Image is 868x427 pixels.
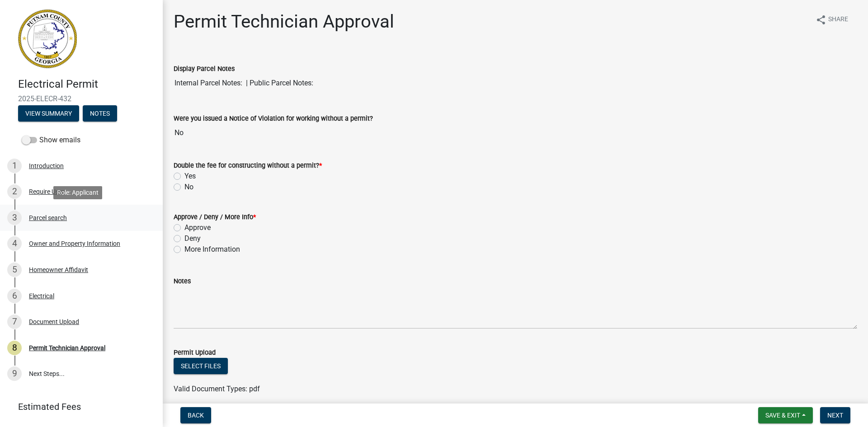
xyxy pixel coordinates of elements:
span: Share [828,14,848,25]
div: Homeowner Affidavit [29,267,88,273]
label: Approve [184,222,211,233]
button: Save & Exit [758,407,813,423]
img: Putnam County, Georgia [18,9,77,68]
label: Notes [174,278,191,285]
div: 5 [7,263,22,277]
div: Owner and Property Information [29,240,120,247]
div: Parcel search [29,215,67,221]
label: Approve / Deny / More Info [174,214,256,221]
div: 3 [7,211,22,225]
div: 7 [7,314,22,329]
label: Were you issued a Notice of Violation for working without a permit? [174,116,373,122]
div: Require User [29,188,64,195]
div: Role: Applicant [53,186,102,199]
span: Save & Exit [765,412,800,419]
div: Permit Technician Approval [29,345,105,351]
span: Back [188,412,204,419]
div: 9 [7,366,22,381]
button: Next [820,407,850,423]
div: 1 [7,159,22,173]
button: shareShare [808,11,855,28]
label: Permit Upload [174,350,216,356]
span: Valid Document Types: pdf [174,385,260,393]
label: Deny [184,233,201,244]
div: Document Upload [29,319,79,325]
button: Notes [83,105,117,122]
div: 6 [7,289,22,303]
a: Estimated Fees [7,398,148,416]
span: 2025-ELECR-432 [18,94,145,103]
button: View Summary [18,105,79,122]
div: 2 [7,184,22,199]
label: Display Parcel Notes [174,66,235,72]
div: Introduction [29,163,64,169]
wm-modal-confirm: Summary [18,110,79,117]
span: Next [827,412,843,419]
div: 8 [7,341,22,355]
div: 4 [7,236,22,251]
h4: Electrical Permit [18,78,156,91]
button: Select files [174,358,228,374]
div: Electrical [29,293,54,299]
button: Back [180,407,211,423]
label: Double the fee for constructing without a permit? [174,163,322,169]
label: Show emails [22,135,80,145]
wm-modal-confirm: Notes [83,110,117,117]
h1: Permit Technician Approval [174,11,394,33]
label: Yes [184,171,196,182]
i: share [816,14,826,25]
label: More Information [184,244,240,255]
label: No [184,182,193,192]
